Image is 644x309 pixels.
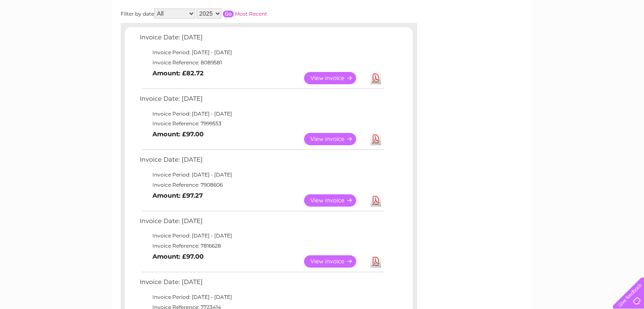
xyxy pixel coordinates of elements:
[138,93,385,109] td: Invoice Date: [DATE]
[152,130,204,138] b: Amount: £97.00
[588,36,608,42] a: Contact
[152,192,203,199] b: Amount: £97.27
[370,72,381,84] a: Download
[138,47,385,58] td: Invoice Period: [DATE] - [DATE]
[138,276,385,292] td: Invoice Date: [DATE]
[235,11,267,17] a: Most Recent
[138,109,385,119] td: Invoice Period: [DATE] - [DATE]
[516,36,535,42] a: Energy
[138,119,385,129] td: Invoice Reference: 7999553
[152,69,204,77] b: Amount: £82.72
[540,36,565,42] a: Telecoms
[304,194,366,207] a: View
[138,231,385,241] td: Invoice Period: [DATE] - [DATE]
[138,180,385,190] td: Invoice Reference: 7908606
[616,36,636,42] a: Log out
[370,194,381,207] a: Download
[138,292,385,302] td: Invoice Period: [DATE] - [DATE]
[138,32,385,47] td: Invoice Date: [DATE]
[570,36,583,42] a: Blog
[370,133,381,145] a: Download
[138,154,385,170] td: Invoice Date: [DATE]
[138,215,385,231] td: Invoice Date: [DATE]
[304,255,366,268] a: View
[121,8,343,19] div: Filter by date
[138,58,385,68] td: Invoice Reference: 8089581
[122,5,522,41] div: Clear Business is a trading name of Verastar Limited (registered in [GEOGRAPHIC_DATA] No. 3667643...
[138,170,385,180] td: Invoice Period: [DATE] - [DATE]
[484,4,543,15] a: 0333 014 3131
[370,255,381,268] a: Download
[304,72,366,84] a: View
[22,22,66,48] img: logo.png
[304,133,366,145] a: View
[138,241,385,251] td: Invoice Reference: 7816628
[152,253,204,260] b: Amount: £97.00
[495,36,511,42] a: Water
